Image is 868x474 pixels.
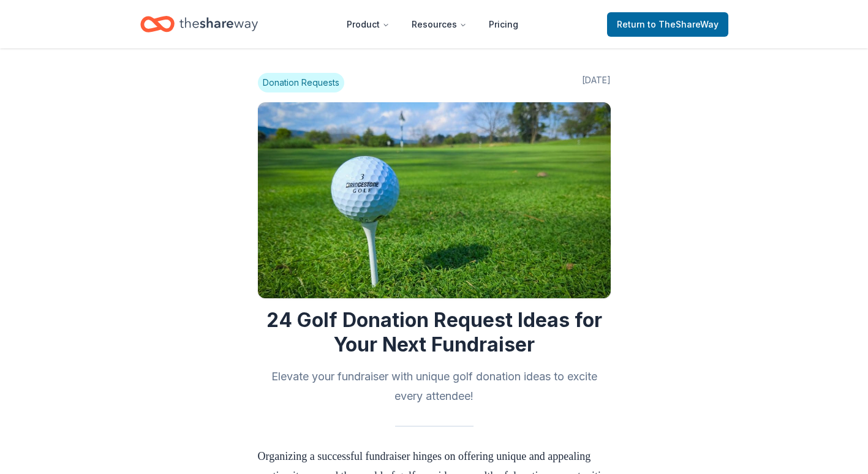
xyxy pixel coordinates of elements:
[617,17,719,32] span: Return
[647,19,719,29] span: to TheShareWay
[402,12,477,37] button: Resources
[337,12,399,37] button: Product
[582,73,611,92] span: [DATE]
[479,12,528,37] a: Pricing
[607,12,728,37] a: Returnto TheShareWay
[337,10,528,39] nav: Main
[140,10,258,39] a: Home
[258,102,611,298] img: Image for 24 Golf Donation Request Ideas for Your Next Fundraiser
[258,308,611,357] h1: 24 Golf Donation Request Ideas for Your Next Fundraiser
[258,367,611,406] h2: Elevate your fundraiser with unique golf donation ideas to excite every attendee!
[258,73,344,92] span: Donation Requests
